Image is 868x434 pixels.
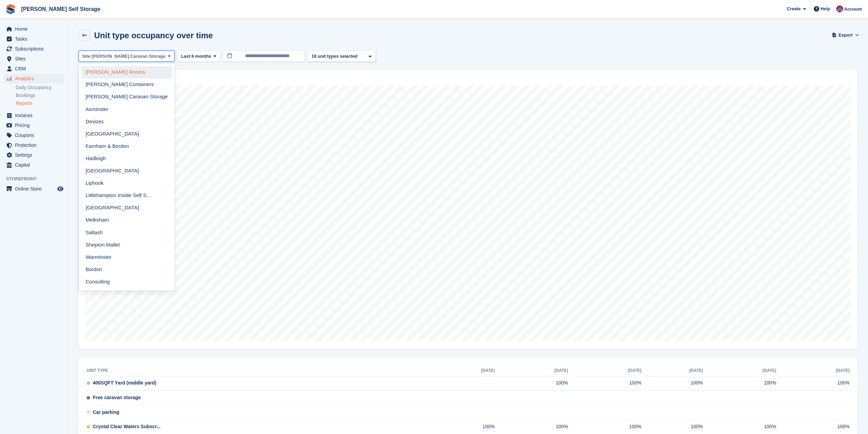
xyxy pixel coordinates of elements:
[18,3,103,15] a: [PERSON_NAME] Self Storage
[568,365,642,376] th: [DATE]
[3,74,64,83] a: menu
[836,5,843,12] img: Tim Brant-Coles
[15,44,56,54] span: Subscriptions
[93,379,156,387] span: 400SQFT Yard (middle yard)
[3,140,64,150] a: menu
[833,29,858,41] button: Export
[15,140,56,150] span: Protection
[82,239,172,251] a: Shepton Mallet
[568,376,642,391] td: 100%
[821,5,830,12] span: Help
[15,34,56,44] span: Tasks
[82,263,172,276] a: Bordon
[844,6,862,13] span: Account
[15,74,56,83] span: Analytics
[15,150,56,160] span: Settings
[3,34,64,44] a: menu
[82,91,172,103] a: [PERSON_NAME] Caravan Storage
[3,160,64,170] a: menu
[78,51,175,62] button: Site: [PERSON_NAME] Caravan Storage
[3,111,64,120] a: menu
[82,202,172,214] a: [GEOGRAPHIC_DATA]
[310,53,360,60] div: 18 unit types selected
[15,121,56,130] span: Pricing
[495,365,568,376] th: [DATE]
[3,150,64,160] a: menu
[92,53,165,60] span: [PERSON_NAME] Caravan Storage
[82,177,172,189] a: Liphook
[82,226,172,239] a: Saltash
[6,176,68,182] span: Storefront
[495,376,568,391] td: 100%
[421,365,495,376] th: [DATE]
[3,121,64,130] a: menu
[82,165,172,177] a: [GEOGRAPHIC_DATA]
[82,251,172,263] a: Warminster
[15,160,56,170] span: Capital
[3,44,64,54] a: menu
[703,365,776,376] th: [DATE]
[3,130,64,140] a: menu
[15,111,56,120] span: Invoices
[82,53,92,60] span: Site:
[642,365,703,376] th: [DATE]
[94,31,213,40] h2: Unit type occupancy over time
[5,4,16,14] img: stora-icon-8386f47178a22dfd0bd8f6a31ec36ba5ce8667c1dd55bd0f319d3a0aa187defe.svg
[15,24,56,34] span: Home
[3,24,64,34] a: menu
[93,423,161,430] span: Crystal Clear Waters Subscr...
[3,184,64,194] a: menu
[82,66,172,79] a: [PERSON_NAME] Rooms
[642,376,703,391] td: 100%
[82,115,172,128] a: Devizes
[703,376,776,391] td: 100%
[787,5,800,12] span: Create
[776,376,850,391] td: 100%
[82,103,172,115] a: Axminster
[776,365,850,376] th: [DATE]
[82,189,172,201] a: Littlehampton Inside Self S...
[16,92,64,99] a: Bookings
[82,214,172,226] a: Melksham
[82,152,172,165] a: Hadleigh
[82,140,172,152] a: Farnham & Bordon
[15,54,56,64] span: Sites
[839,32,853,39] span: Export
[15,64,56,73] span: CRM
[93,409,119,416] span: Car parking
[181,53,211,60] span: Last 6 months
[56,185,64,193] a: Preview store
[16,100,64,107] a: Reports
[15,130,56,140] span: Coupons
[177,51,220,62] button: Last 6 months
[82,79,172,91] a: [PERSON_NAME] Containers
[87,365,421,376] th: Unit type
[93,394,141,401] span: Free caravan storage
[15,184,56,194] span: Online Store
[3,54,64,64] a: menu
[82,128,172,140] a: [GEOGRAPHIC_DATA]
[82,276,172,288] a: Consulting
[16,84,64,91] a: Daily Occupancy
[3,64,64,73] a: menu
